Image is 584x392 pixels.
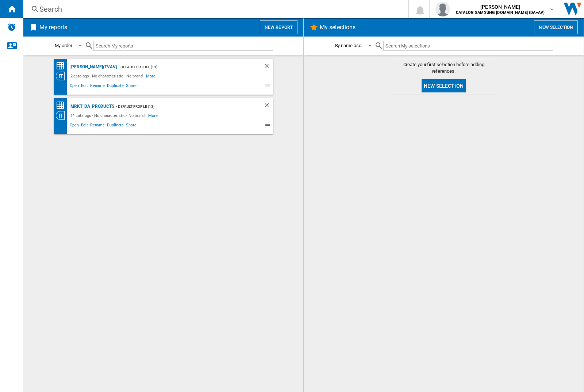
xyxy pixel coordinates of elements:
[264,62,273,72] div: Delete
[422,79,466,92] button: New selection
[318,20,357,34] h2: My selections
[56,111,69,120] div: Category View
[264,102,273,111] div: Delete
[534,20,578,34] button: New selection
[56,101,69,110] div: Price Matrix
[125,122,138,130] span: Share
[69,122,80,130] span: Open
[383,41,553,51] input: Search My selections
[106,122,125,130] span: Duplicate
[89,122,106,130] span: Rename
[38,20,69,34] h2: My reports
[125,82,138,91] span: Share
[260,20,297,34] button: New report
[69,62,117,72] div: [PERSON_NAME](TVAV)
[56,61,69,71] div: Price Matrix
[80,82,89,91] span: Edit
[435,2,450,16] img: profile.jpg
[146,72,157,80] span: More
[117,62,249,72] div: - Default profile (13)
[393,61,495,75] span: Create your first selection before adding references.
[7,23,16,31] img: alerts-logo.svg
[56,72,69,80] div: Category View
[69,111,149,120] div: 14 catalogs - No characteristic - No brand
[80,122,89,130] span: Edit
[114,102,249,111] div: - Default profile (13)
[93,41,273,51] input: Search My reports
[69,82,80,91] span: Open
[106,82,125,91] span: Duplicate
[69,72,146,80] div: 2 catalogs - No characteristic - No brand
[335,43,362,48] div: By name asc.
[456,3,545,11] span: [PERSON_NAME]
[89,82,106,91] span: Rename
[39,4,389,14] div: Search
[148,111,159,120] span: More
[69,102,114,111] div: MRKT_DA_PRODUCTS
[55,43,72,48] div: My order
[456,10,545,15] b: CATALOG SAMSUNG [DOMAIN_NAME] (DA+AV)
